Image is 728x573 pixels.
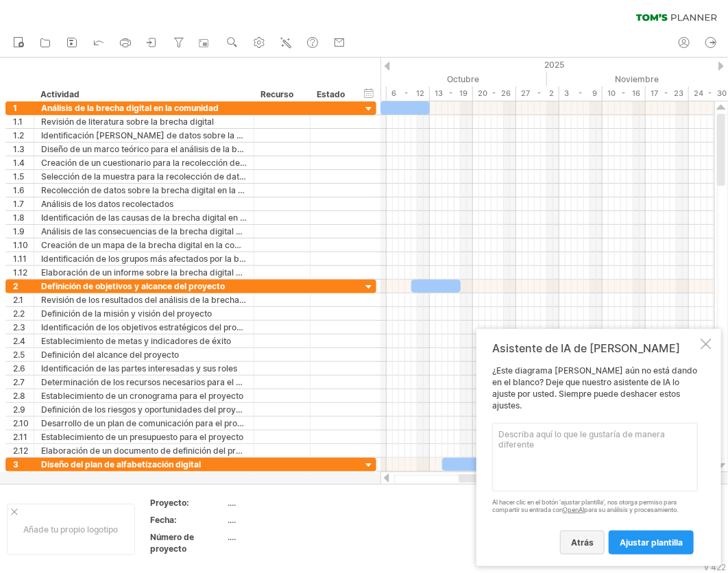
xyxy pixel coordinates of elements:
div: Análisis de los datos recolectados [41,197,247,210]
div: 2.7 [13,376,34,389]
div: Establecimiento de metas y indicadores de éxito [41,334,247,348]
div: Elaboración de un informe sobre la brecha digital en la comunidad [41,266,247,279]
div: .... [228,497,343,509]
div: 1.6 [13,184,34,197]
div: 1.9 [13,225,34,238]
div: Creación de un mapa de la brecha digital en la comunidad [41,239,247,252]
div: Proyecto: [150,497,226,509]
div: 2.8 [13,389,34,402]
div: Al hacer clic en el botón 'ajustar plantilla', nos otorga permiso para compartir su entrada con p... [492,499,698,514]
div: v 422 [704,562,726,572]
div: 1.10 [13,239,34,252]
div: Identificación de las partes interesadas y sus roles [41,362,247,375]
div: Identificación [PERSON_NAME] de datos sobre la brecha digital en la comunidad [41,129,247,142]
font: Añade tu propio logotipo [24,524,119,535]
div: 1.2 [13,129,34,142]
div: Identificación de los grupos más afectados por la brecha digital [41,252,247,265]
div: Estado [317,88,347,101]
div: .... [228,531,343,543]
div: 3.1 [13,472,34,485]
div: Definición de los objetivos de aprendizaje para la alfabetización digital [41,472,247,485]
div: 13 - 19 [430,86,473,101]
div: 1.3 [13,143,34,156]
span: Ajustar plantilla [620,537,683,548]
div: October 2025 [356,72,547,86]
div: Creación de un cuestionario para la recolección de datos [41,156,247,169]
div: 2 [13,280,34,293]
font: ¿Este diagrama [PERSON_NAME] aún no está dando en el blanco? Deje que nuestro asistente de IA lo ... [492,365,697,410]
div: Determinación de los recursos necesarios para el proyecto [41,376,247,389]
div: Diseño de un marco teórico para el análisis de la brecha digital [41,143,247,156]
div: 3 - 9 [559,86,603,101]
div: 2.1 [13,293,34,306]
div: 1.7 [13,197,34,210]
a: OpenAI [563,506,584,513]
div: Definición del alcance del proyecto [41,348,247,361]
div: 1.5 [13,170,34,183]
div: 2.10 [13,417,34,430]
div: 2.2 [13,307,34,320]
div: Desarrollo de un plan de comunicación para el proyecto [41,417,247,430]
div: Asistente de IA de [PERSON_NAME] [492,341,698,355]
div: 2.5 [13,348,34,361]
div: Identificación de las causas de la brecha digital en la comunidad [41,211,247,224]
div: Establecimiento de un presupuesto para el proyecto [41,430,247,443]
div: 2.4 [13,334,34,348]
div: Diseño del plan de alfabetización digital [41,458,247,471]
div: 1.8 [13,211,34,224]
div: Número de proyecto [150,531,226,554]
div: Actividad [40,88,246,101]
div: Elaboración de un documento de definición del proyecto [41,444,247,457]
div: 1.12 [13,266,34,279]
a: Ajustar plantilla [609,531,694,554]
span: Atrás [571,537,594,548]
div: .... [228,514,343,526]
div: 1.11 [13,252,34,265]
div: 1.4 [13,156,34,169]
a: Atrás [560,531,605,554]
div: Revisión de los resultados del análisis de la brecha digital [41,293,247,306]
div: 27 - 2 [516,86,559,101]
div: Definición de los riesgos y oportunidades del proyecto [41,403,247,416]
div: 2.9 [13,403,34,416]
div: Definición de objetivos y alcance del proyecto [41,280,247,293]
div: 2.6 [13,362,34,375]
div: 2.11 [13,430,34,443]
div: 10 - 16 [603,86,646,101]
div: 3 [13,458,34,471]
div: Establecimiento de un cronograma para el proyecto [41,389,247,402]
div: 17 - 23 [646,86,689,101]
div: Revisión de literatura sobre la brecha digital [41,115,247,128]
div: 20 - 26 [473,86,516,101]
div: 1.1 [13,115,34,128]
div: Recolección de datos sobre la brecha digital en la comunidad [41,184,247,197]
div: Fecha: [150,514,226,526]
div: 1 [13,101,34,114]
div: Definición de la misión y visión del proyecto [41,307,247,320]
div: Selección de la muestra para la recolección de datos [41,170,247,183]
div: Identificación de los objetivos estratégicos del proyecto [41,321,247,334]
div: Análisis de las consecuencias de la brecha digital en la comunidad [41,225,247,238]
div: 6 - 12 [387,86,430,101]
div: 2.12 [13,444,34,457]
div: Recurso [260,88,302,101]
div: 2.3 [13,321,34,334]
div: Análisis de la brecha digital en la comunidad [41,101,247,114]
